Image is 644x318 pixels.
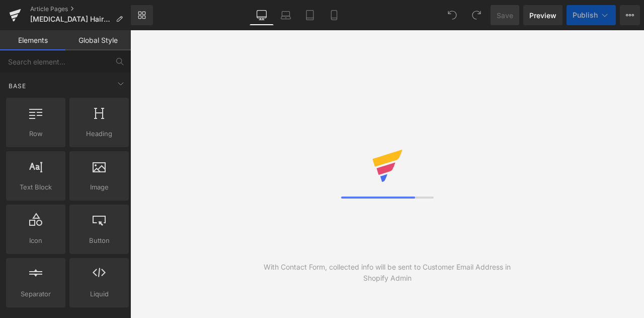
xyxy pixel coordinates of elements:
[573,11,598,19] span: Publish
[72,182,126,193] span: Image
[298,5,322,25] a: Tablet
[9,129,62,139] span: Row
[8,81,27,91] span: Base
[65,30,131,50] a: Global Style
[497,10,513,21] span: Save
[72,235,126,246] span: Button
[529,10,556,21] span: Preview
[274,5,298,25] a: Laptop
[259,262,516,284] div: With Contact Form, collected info will be sent to Customer Email Address in Shopify Admin
[620,5,640,25] button: More
[30,15,112,23] span: [MEDICAL_DATA] Hair Loss: When It Starts, Duration, and Regrowth Tips
[250,5,274,25] a: Desktop
[322,5,346,25] a: Mobile
[442,5,462,25] button: Undo
[72,129,126,139] span: Heading
[9,289,62,299] span: Separator
[30,5,131,13] a: Article Pages
[9,182,62,193] span: Text Block
[72,289,126,299] span: Liquid
[523,5,562,25] a: Preview
[131,5,153,25] a: New Library
[466,5,487,25] button: Redo
[9,235,62,246] span: Icon
[567,5,616,25] button: Publish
